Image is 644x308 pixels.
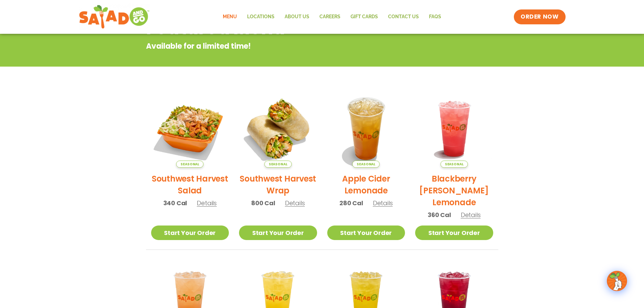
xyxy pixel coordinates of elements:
[239,226,317,240] a: Start Your Order
[440,161,468,168] span: Seasonal
[197,199,217,207] span: Details
[373,199,393,207] span: Details
[415,226,493,240] a: Start Your Order
[521,13,558,21] span: ORDER NOW
[176,161,204,168] span: Seasonal
[514,9,565,24] a: ORDER NOW
[352,161,380,168] span: Seasonal
[264,161,292,168] span: Seasonal
[339,198,363,208] span: 280 Cal
[251,198,275,208] span: 800 Cal
[424,9,446,25] a: FAQs
[345,9,383,25] a: GIFT CARDS
[327,173,405,196] h2: Apple Cider Lemonade
[151,173,229,196] h2: Southwest Harvest Salad
[79,3,150,30] img: new-SAG-logo-768×292
[163,198,187,208] span: 340 Cal
[415,173,493,208] h2: Blackberry [PERSON_NAME] Lemonade
[314,9,345,25] a: Careers
[239,173,317,196] h2: Southwest Harvest Wrap
[218,9,446,25] nav: Menu
[146,41,444,52] p: Available for a limited time!
[239,90,317,168] img: Product photo for Southwest Harvest Wrap
[428,210,451,219] span: 360 Cal
[327,226,405,240] a: Start Your Order
[607,271,626,290] img: wpChatIcon
[383,9,424,25] a: Contact Us
[415,90,493,168] img: Product photo for Blackberry Bramble Lemonade
[285,199,305,207] span: Details
[151,226,229,240] a: Start Your Order
[280,9,314,25] a: About Us
[327,90,405,168] img: Product photo for Apple Cider Lemonade
[461,211,481,219] span: Details
[218,9,242,25] a: Menu
[151,90,229,168] img: Product photo for Southwest Harvest Salad
[242,9,280,25] a: Locations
